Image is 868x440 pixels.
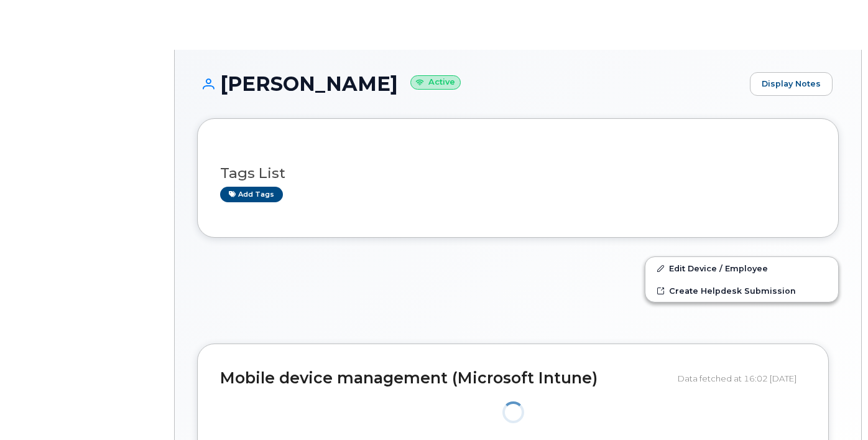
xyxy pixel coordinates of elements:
h2: Mobile device management (Microsoft Intune) [220,370,668,387]
div: Data fetched at 16:02 [DATE] [678,367,806,390]
a: Edit Device / Employee [645,257,838,279]
a: Display Notes [750,72,833,96]
h1: [PERSON_NAME] [197,73,744,95]
h3: Tags List [220,166,816,181]
a: Create Helpdesk Submission [645,279,838,302]
small: Active [410,75,461,90]
a: Add tags [220,187,283,202]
